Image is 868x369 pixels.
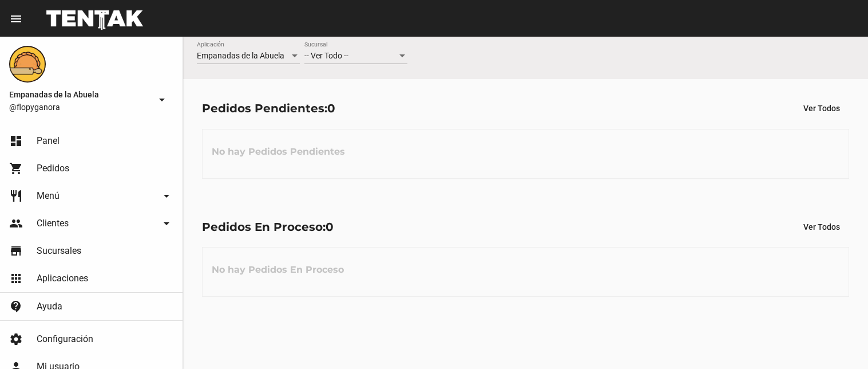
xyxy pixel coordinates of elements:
[803,222,840,231] span: Ver Todos
[203,253,353,287] h3: No hay Pedidos En Proceso
[9,217,23,230] mat-icon: people
[197,51,284,60] span: Empanadas de la Abuela
[9,332,23,346] mat-icon: settings
[202,99,335,117] div: Pedidos Pendientes:
[803,104,840,113] span: Ver Todos
[9,244,23,258] mat-icon: store
[9,189,23,203] mat-icon: restaurant
[37,163,69,174] span: Pedidos
[155,93,169,107] mat-icon: arrow_drop_down
[9,12,23,26] mat-icon: menu
[9,46,46,83] img: f0136945-ed32-4f7c-91e3-a375bc4bb2c5.png
[304,51,348,60] span: -- Ver Todo --
[160,189,173,203] mat-icon: arrow_drop_down
[9,272,23,285] mat-icon: apps
[9,88,150,101] span: Empanadas de la Abuela
[203,135,354,169] h3: No hay Pedidos Pendientes
[160,217,173,230] mat-icon: arrow_drop_down
[37,218,69,229] span: Clientes
[37,333,93,345] span: Configuración
[794,98,849,119] button: Ver Todos
[37,273,88,284] span: Aplicaciones
[9,101,150,113] span: @flopyganora
[327,101,335,115] span: 0
[326,220,334,234] span: 0
[794,217,849,237] button: Ver Todos
[37,135,60,147] span: Panel
[9,134,23,148] mat-icon: dashboard
[202,218,334,236] div: Pedidos En Proceso:
[37,245,81,257] span: Sucursales
[9,300,23,313] mat-icon: contact_support
[37,301,62,312] span: Ayuda
[9,162,23,175] mat-icon: shopping_cart
[37,190,60,202] span: Menú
